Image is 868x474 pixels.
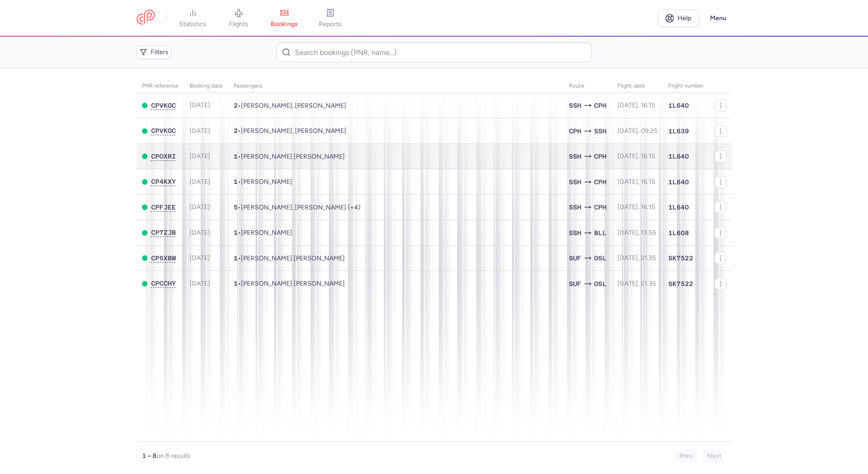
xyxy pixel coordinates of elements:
[151,153,176,160] span: CPOXRI
[151,102,176,110] button: CPVKGC
[262,8,307,28] a: bookings
[668,228,689,237] span: 1L608
[190,254,210,262] span: [DATE]
[151,49,169,56] span: Filters
[151,280,176,287] button: CPCCHY
[569,126,581,136] span: CPH
[658,10,699,27] a: Help
[569,228,581,238] span: SSH
[234,229,292,237] span: •
[563,79,612,93] th: Route
[668,101,689,110] span: 1L640
[594,202,606,212] span: CPH
[569,279,581,289] span: SUF
[151,178,176,185] span: CP4KXY
[190,280,210,287] span: [DATE]
[234,178,238,185] span: 1
[234,178,292,186] span: •
[234,280,345,287] span: •
[241,153,345,160] span: Ahmed Mohamed Ibrahim ALMAS
[241,204,360,211] span: Maya SAFLO, Rania ZAGHAL, Mohamad SAFLO, Ahmad SAFLO, Haya SAFLO, Yousr SAFLO
[617,101,655,109] span: [DATE], 16.15
[151,280,176,287] span: CPCCHY
[569,253,581,263] span: SUF
[179,20,206,28] span: statistics
[234,204,360,211] span: •
[668,279,693,288] span: SK7522
[157,452,191,460] span: on 8 results
[668,203,689,212] span: 1L640
[594,151,606,161] span: CPH
[617,280,656,287] span: [DATE], 21.35
[234,254,345,262] span: •
[234,280,238,287] span: 1
[569,202,581,212] span: SSH
[617,178,655,186] span: [DATE], 16.15
[241,280,345,287] span: Yousif Omar Sulaiman SULAIMAN
[234,153,345,160] span: •
[617,152,655,160] span: [DATE], 16.15
[569,100,581,110] span: SSH
[594,126,606,136] span: SSH
[271,20,298,28] span: bookings
[569,151,581,161] span: SSH
[151,153,176,160] button: CPOXRI
[617,203,655,211] span: [DATE], 16.15
[668,152,689,161] span: 1L640
[229,20,248,28] span: flights
[241,254,345,262] span: Sebastian Hans Erik SANDBERG
[142,452,157,460] strong: 1 – 8
[663,79,709,93] th: Flight number
[151,178,176,186] button: CP4KXY
[612,79,663,93] th: flight date
[241,229,292,237] span: Mohammed IBRAHIM
[234,254,238,262] span: 1
[234,204,238,211] span: 5
[151,229,176,236] span: CP7ZJB
[151,254,176,262] button: CPSXBW
[668,254,693,263] span: SK7522
[170,8,216,28] a: statistics
[594,177,606,187] span: CPH
[241,102,346,110] span: Tine BJOERN, Jesper NOERUM
[151,229,176,237] button: CP7ZJB
[234,102,346,110] span: •
[617,229,656,237] span: [DATE], 13.55
[234,127,238,134] span: 2
[151,204,176,211] button: CPFJEE
[190,229,210,237] span: [DATE]
[594,228,606,238] span: BLL
[674,449,699,463] button: Prev.
[307,8,353,28] a: reports
[702,449,726,463] button: Next
[668,127,689,136] span: 1L639
[151,127,176,135] button: CPVKGC
[190,127,210,135] span: [DATE]
[190,152,210,160] span: [DATE]
[190,101,210,109] span: [DATE]
[234,127,346,135] span: •
[234,229,238,236] span: 1
[594,253,606,263] span: OSL
[617,254,656,262] span: [DATE], 21.35
[594,100,606,110] span: CPH
[136,10,155,27] a: CitizenPlane red outlined logo
[241,178,292,186] span: Kayed ABDULRAZEK
[594,279,606,289] span: OSL
[276,42,592,62] input: Search bookings (PNR, name...)
[136,79,184,93] th: PNR reference
[190,178,210,186] span: [DATE]
[569,177,581,187] span: SSH
[668,177,689,187] span: 1L640
[319,20,342,28] span: reports
[241,127,346,135] span: Tine BJOERN, Jesper NOERUM
[216,8,262,28] a: flights
[677,15,691,22] span: Help
[190,203,210,211] span: [DATE]
[151,254,176,262] span: CPSXBW
[184,79,228,93] th: Booking date
[136,45,171,59] button: Filters
[234,102,238,109] span: 2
